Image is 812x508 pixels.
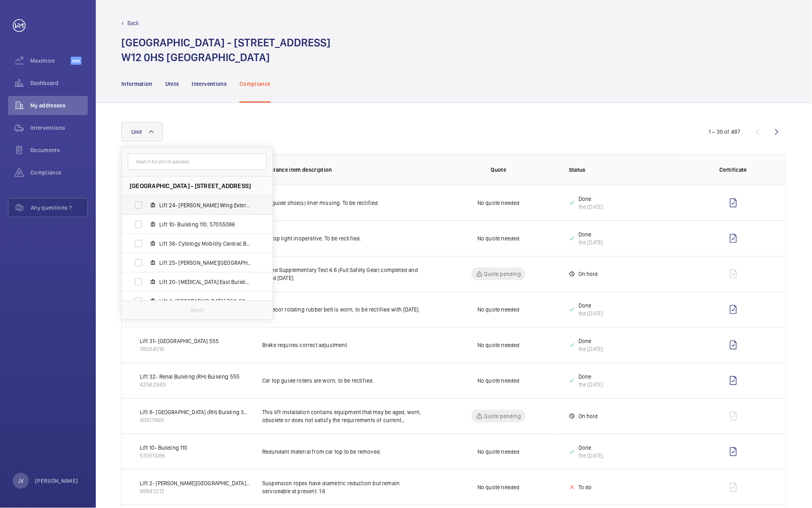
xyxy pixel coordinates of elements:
p: No quote needed [477,377,520,385]
p: Status [569,166,684,174]
p: JV [18,477,24,485]
div: the [DATE] [578,238,603,246]
span: Interventions [30,124,88,132]
p: No quote needed [477,234,520,242]
p: On hold [578,412,598,420]
p: Reset [190,306,204,314]
p: Compliance [240,80,271,88]
p: 78584016 [140,345,219,353]
p: Done [578,195,603,203]
p: No quote needed [477,448,520,456]
p: Redundant material from car top to be removed. [262,448,428,456]
p: No quote needed [477,306,520,314]
button: Unit [121,122,163,141]
span: Documents [30,146,88,154]
p: Done [578,302,603,310]
div: the [DATE] [578,345,603,353]
p: Lift 32- Renal Building (RH) Building 555 [140,373,240,381]
p: On hold [578,270,598,278]
p: Done [578,337,603,345]
p: This lift installation contains equipment that may be aged, worn, obsolete or does not satisfy th... [262,408,428,424]
p: Lift 10- Building 110 [140,444,188,452]
p: 57055086 [140,452,188,460]
span: Lift 4- [GEOGRAPHIC_DATA] 364, 82481553 [159,297,252,305]
span: Lift 10- Building 110, 57055086 [159,220,252,228]
span: Lift 20- [MEDICAL_DATA] East Building 334, 73592312 [159,278,252,286]
p: Brake requires correct adjustment. [262,341,428,349]
span: [GEOGRAPHIC_DATA] - [STREET_ADDRESS] [130,182,251,190]
span: Beta [71,57,81,65]
p: 45917865 [140,416,250,424]
p: Insurance item description [262,166,428,174]
p: To do [578,483,592,491]
p: Car door rotating rubber belt is worn, to be rectified with [DATE]. [262,306,428,314]
p: No quote needed [477,341,520,349]
span: Lift 36- Cytology Mobility Cardiac Building 201, 79767060 [159,240,252,248]
div: 1 – 30 of 487 [709,128,741,136]
span: Maximize [30,57,71,65]
p: [PERSON_NAME] [35,477,78,485]
p: Car top guide rollers are worn, to be rectified. [262,377,428,385]
h1: [GEOGRAPHIC_DATA] - [STREET_ADDRESS] W12 0HS [GEOGRAPHIC_DATA] [121,35,331,65]
p: Done [578,373,603,381]
p: Back [127,19,139,27]
input: Search by unit or address [128,153,267,170]
p: Lift 31- [GEOGRAPHIC_DATA] 555 [140,337,219,345]
p: Units [165,80,179,88]
span: Dashboard [30,79,88,87]
div: the [DATE] [578,381,603,389]
p: Interventions [192,80,227,88]
p: 42562949 [140,381,240,389]
p: Suspension ropes have diametric reduction but remain serviceable at present. 1.6 [262,479,428,495]
p: Lift 2- [PERSON_NAME][GEOGRAPHIC_DATA][MEDICAL_DATA] (RH) Building 369 [140,479,250,487]
p: No quote needed [477,199,520,207]
p: Quote pending [484,412,521,420]
p: Quote [491,166,507,174]
span: My addresses [30,101,88,109]
span: Unit [131,129,142,135]
p: Lift 8- [GEOGRAPHIC_DATA] (RH) Building 305 [140,408,250,416]
div: the [DATE] [578,203,603,211]
p: Certificate [697,166,770,174]
p: Car guide shoe(s) liner missing. To be rectified. [262,199,428,207]
p: SAFed Supplementary Test 4.6 (Full Safety Gear) completed and dated [DATE]. [262,266,428,282]
span: Lift 25- [PERSON_NAME][GEOGRAPHIC_DATA] 369, 60760206 [159,259,252,267]
p: Information [121,80,152,88]
p: No quote needed [477,483,520,491]
span: Any questions ? [31,204,87,212]
p: 89943212 [140,487,250,495]
p: Done [578,230,603,238]
p: Quote pending [484,270,521,278]
p: Done [578,444,603,452]
div: the [DATE] [578,310,603,317]
div: the [DATE] [578,452,603,460]
span: Compliance [30,169,88,177]
span: Lift 24- [PERSON_NAME] Wing External Glass Building 201, 14564081 [159,201,252,209]
p: Car top light inoperative. To be rectified. [262,234,428,242]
